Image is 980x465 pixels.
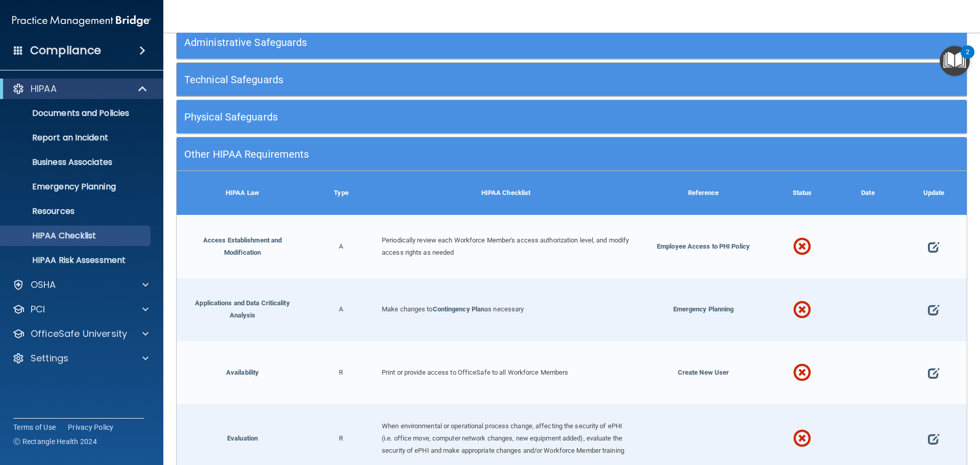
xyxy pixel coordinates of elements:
[31,279,56,291] p: OSHA
[966,52,969,65] div: 2
[7,157,146,167] p: Business Associates
[308,215,374,278] div: A
[195,299,289,319] a: Applications and Data Criticality Analysis
[12,279,149,291] a: OSHA
[382,236,629,256] span: Periodically review each Workforce Member's access authorization level, and modify access rights ...
[657,242,750,250] span: Employee Access to PHI Policy
[835,171,901,215] div: Date
[673,305,734,313] span: Emergency Planning
[12,352,149,364] a: Settings
[31,83,57,95] p: HIPAA
[769,171,835,215] div: Status
[433,305,485,313] a: Contingency Plan
[177,171,308,215] div: HIPAA Law
[382,305,433,313] span: Make changes to
[227,434,258,442] a: Evaluation
[12,328,149,340] a: OfficeSafe University
[184,111,762,123] h5: Physical Safeguards
[68,422,114,432] a: Privacy Policy
[12,11,151,31] img: PMB logo
[31,352,68,364] p: Settings
[12,303,149,315] a: PCI
[901,171,967,215] div: Update
[7,255,146,265] p: HIPAA Risk Assessment
[940,46,970,76] button: Open Resource Center, 2 new notifications
[184,149,762,160] h5: Other HIPAA Requirements
[484,305,524,313] span: as necessary
[382,422,624,454] span: When environmental or operational process change, affecting the security of ePHI (i.e. office mov...
[226,369,259,376] a: Availability
[308,341,374,404] div: R
[308,171,374,215] div: Type
[374,171,638,215] div: HIPAA Checklist
[30,43,101,58] h4: Compliance
[31,328,127,340] p: OfficeSafe University
[7,133,146,143] p: Report an Incident
[31,303,45,315] p: PCI
[7,108,146,118] p: Documents and Policies
[382,369,568,376] span: Print or provide access to OfficeSafe to all Workforce Members
[203,236,282,256] a: Access Establishment and Modification
[184,74,762,85] h5: Technical Safeguards
[678,369,729,376] span: Create New User
[7,206,146,216] p: Resources
[7,182,146,192] p: Emergency Planning
[638,171,769,215] div: Reference
[12,83,148,95] a: HIPAA
[7,231,146,241] p: HIPAA Checklist
[13,422,56,432] a: Terms of Use
[184,37,762,48] h5: Administrative Safeguards
[308,278,374,341] div: A
[13,436,97,447] span: Ⓒ Rectangle Health 2024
